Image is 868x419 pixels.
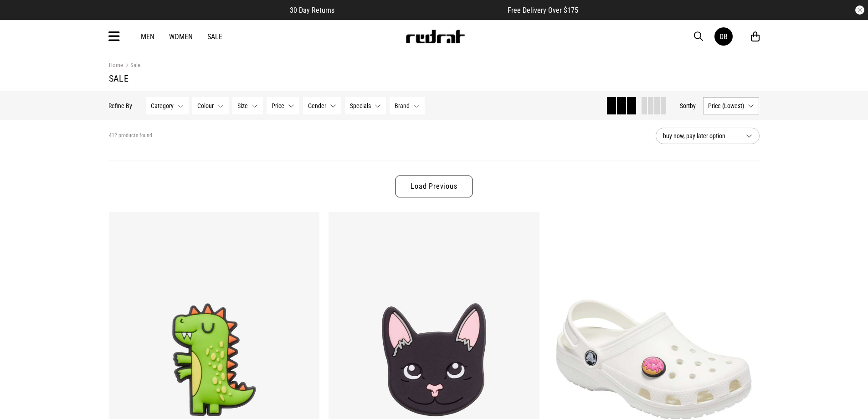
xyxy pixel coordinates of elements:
span: Brand [395,102,410,109]
button: Category [146,97,189,114]
span: Free Delivery Over $175 [508,6,578,15]
a: Home [109,62,123,68]
button: buy now, pay later option [656,128,760,144]
button: Sortby [680,100,696,111]
a: Load Previous [395,176,472,197]
a: Sale [207,32,222,41]
span: 30 Day Returns [290,6,334,15]
span: buy now, pay later option [663,130,739,141]
span: Specials [350,102,371,109]
button: Price (Lowest) [704,97,760,114]
div: DB [719,32,728,41]
h1: Sale [109,73,760,84]
span: Colour [198,102,214,109]
span: by [690,102,696,109]
button: Colour [193,97,229,114]
span: Price [272,102,285,109]
button: Specials [345,97,386,114]
span: Price (Lowest) [709,102,745,109]
button: Price [267,97,300,114]
a: Men [141,32,154,41]
span: Gender [308,102,327,109]
span: Category [151,102,174,109]
a: Sale [123,62,140,70]
button: Size [233,97,263,114]
span: 412 products found [109,132,152,140]
img: Redrat logo [405,30,465,43]
iframe: Customer reviews powered by Trustpilot [353,5,489,15]
span: Size [238,102,248,109]
button: Gender [303,97,342,114]
p: Refine By [109,102,133,109]
button: Brand [390,97,425,114]
a: Women [169,32,193,41]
